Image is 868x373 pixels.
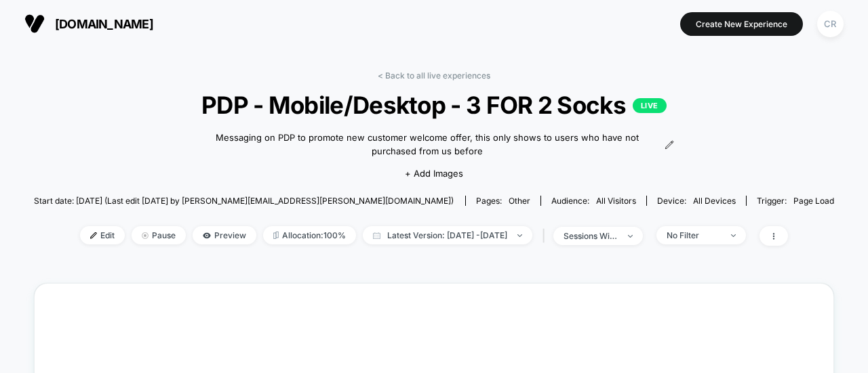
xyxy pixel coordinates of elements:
div: No Filter [667,230,721,240]
button: Create New Experience [680,12,803,36]
span: [DOMAIN_NAME] [55,17,153,31]
div: CR [817,11,844,37]
span: Messaging on PDP to promote new customer welcome offer, this only shows to users who have not pur... [194,131,661,158]
img: calendar [373,232,380,239]
span: All Visitors [596,196,636,206]
span: Start date: [DATE] (Last edit [DATE] by [PERSON_NAME][EMAIL_ADDRESS][PERSON_NAME][DOMAIN_NAME]) [34,196,454,206]
button: CR [813,10,848,38]
span: Page Load [793,196,834,206]
div: Audience: [551,196,636,206]
span: Allocation: 100% [263,226,356,244]
img: edit [90,232,97,239]
img: end [517,234,522,237]
a: < Back to all live experiences [378,70,490,81]
span: + Add Images [405,168,463,179]
span: all devices [693,196,736,206]
span: | [539,226,553,246]
div: Pages: [476,196,530,206]
button: [DOMAIN_NAME] [20,13,157,35]
img: end [628,235,633,238]
span: other [509,196,530,206]
img: end [142,232,149,239]
img: end [731,234,736,237]
p: LIVE [633,98,667,113]
div: Trigger: [757,196,834,206]
span: Latest Version: [DATE] - [DATE] [363,226,532,244]
span: Preview [193,226,256,244]
div: sessions with impression [564,231,618,241]
span: Edit [80,226,125,244]
span: Pause [132,226,186,244]
span: Device: [646,196,746,206]
span: PDP - Mobile/Desktop - 3 FOR 2 Socks [74,91,794,119]
img: rebalance [273,232,279,239]
img: Visually logo [24,14,45,34]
